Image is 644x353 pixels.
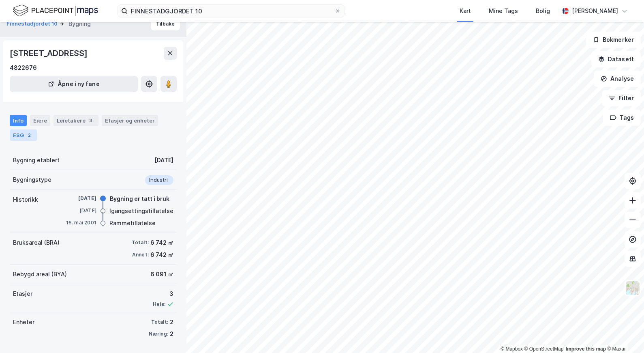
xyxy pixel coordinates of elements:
[105,117,155,124] div: Etasjer og enheter
[586,32,641,48] button: Bokmerker
[64,195,96,202] div: [DATE]
[6,20,59,28] button: Finnestadjordet 10
[13,289,32,299] div: Etasjer
[10,129,37,141] div: ESG
[64,219,96,226] div: 16. mai 2001
[149,331,168,337] div: Næring:
[10,47,89,60] div: [STREET_ADDRESS]
[566,346,606,352] a: Improve this map
[30,115,50,126] div: Eiere
[110,194,169,204] div: Bygning er tatt i bruk
[603,110,641,126] button: Tags
[501,346,523,352] a: Mapbox
[154,155,173,165] div: [DATE]
[153,289,173,299] div: 3
[13,317,34,327] div: Enheter
[68,19,91,29] div: Bygning
[13,155,60,165] div: Bygning etablert
[153,301,165,308] div: Heis:
[64,207,96,214] div: [DATE]
[53,115,98,126] div: Leietakere
[150,269,173,279] div: 6 091 ㎡
[132,239,149,246] div: Totalt:
[128,5,334,17] input: Søk på adresse, matrikkel, gårdeiere, leietakere eller personer
[151,17,180,30] button: Tilbake
[87,116,95,125] div: 3
[151,319,168,325] div: Totalt:
[10,115,27,126] div: Info
[591,51,641,67] button: Datasett
[489,6,518,16] div: Mine Tags
[13,238,60,248] div: Bruksareal (BRA)
[150,250,173,260] div: 6 742 ㎡
[524,346,564,352] a: OpenStreetMap
[109,206,173,216] div: Igangsettingstillatelse
[26,131,34,139] div: 2
[460,6,471,16] div: Kart
[602,90,641,106] button: Filter
[170,317,173,327] div: 2
[10,76,138,92] button: Åpne i ny fane
[10,63,37,73] div: 4822676
[13,4,98,18] img: logo.f888ab2527a4732fd821a326f86c7f29.svg
[13,175,51,185] div: Bygningstype
[13,269,67,279] div: Bebygd areal (BYA)
[150,238,173,248] div: 6 742 ㎡
[603,314,644,353] iframe: Chat Widget
[170,329,173,339] div: 2
[594,71,641,87] button: Analyse
[13,195,38,204] div: Historikk
[625,280,640,296] img: Z
[132,252,149,258] div: Annet:
[109,218,156,228] div: Rammetillatelse
[536,6,550,16] div: Bolig
[572,6,618,16] div: [PERSON_NAME]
